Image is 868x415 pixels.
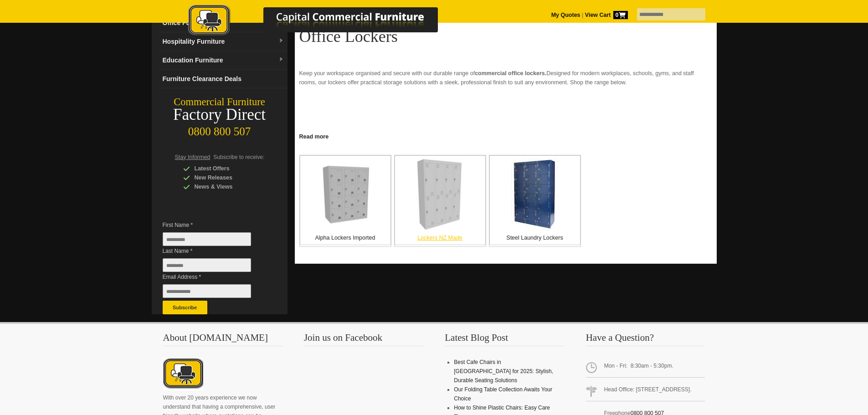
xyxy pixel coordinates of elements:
[152,96,288,108] div: Commercial Furniture
[586,381,705,401] span: Head Office: [STREET_ADDRESS].
[163,258,251,272] input: Last Name *
[490,233,580,242] p: Steel Laundry Lockers
[183,182,270,191] div: News & Views
[551,12,580,18] a: My Quotes
[583,12,627,18] a: View Cart0
[316,165,375,224] img: Alpha Lockers Imported
[586,333,705,346] h3: Have a Question?
[586,358,705,378] span: Mon - Fri: 8:30am - 5:30pm.
[152,121,288,138] div: 0800 800 507
[163,246,265,256] span: Last Name *
[163,333,282,346] h3: About [DOMAIN_NAME]
[299,155,391,247] a: Alpha Lockers Imported Alpha Lockers Imported
[445,333,564,346] h3: Latest Blog Post
[163,220,265,230] span: First Name *
[163,284,251,298] input: Email Address *
[163,5,482,41] a: Capital Commercial Furniture Logo
[489,155,581,247] a: Steel Laundry Lockers Steel Laundry Lockers
[183,173,270,182] div: New Releases
[475,70,546,77] strong: commercial office lockers.
[511,159,558,231] img: Steel Laundry Lockers
[159,51,288,70] a: Education Furnituredropdown
[159,14,288,32] a: Office Furnituredropdown
[159,32,288,51] a: Hospitality Furnituredropdown
[454,359,553,384] a: Best Cafe Chairs in [GEOGRAPHIC_DATA] for 2025: Stylish, Durable Seating Solutions
[395,233,485,242] p: Lockers NZ Made
[163,301,207,314] button: Subscribe
[159,70,288,88] a: Furniture Clearance Deals
[454,386,552,402] a: Our Folding Table Collection Awaits Your Choice
[278,57,284,62] img: dropdown
[299,69,712,87] p: Keep your workspace organised and secure with our durable range of Designed for modern workplaces...
[175,154,211,160] span: Stay Informed
[416,159,464,231] img: Lockers NZ Made
[300,233,390,242] p: Alpha Lockers Imported
[304,333,423,346] h3: Join us on Facebook
[163,5,482,38] img: Capital Commercial Furniture Logo
[394,155,486,247] a: Lockers NZ Made Lockers NZ Made
[163,272,265,282] span: Email Address *
[163,358,203,390] img: About CCFNZ Logo
[152,108,288,121] div: Factory Direct
[183,164,270,173] div: Latest Offers
[295,130,717,141] a: Click to read more
[613,11,628,19] span: 0
[163,232,251,246] input: First Name *
[213,154,264,160] span: Subscribe to receive:
[585,12,628,18] strong: View Cart
[299,28,712,45] h1: Office Lockers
